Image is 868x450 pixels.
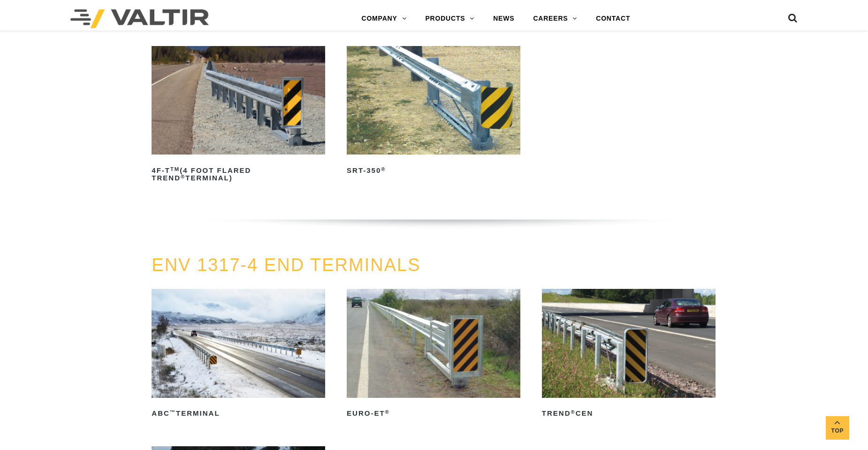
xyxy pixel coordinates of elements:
[347,163,520,178] h2: SRT-350
[416,9,484,28] a: PRODUCTS
[152,163,325,186] h2: 4F-T (4 Foot Flared TREND Terminal)
[826,416,849,440] a: Top
[70,9,209,28] img: Valtir
[542,289,716,421] a: TREND®CEN
[152,255,420,275] a: ENV 1317-4 END TERMINALS
[347,46,520,178] a: SRT-350®
[152,289,325,421] a: ABC™Terminal
[352,9,416,28] a: COMPANY
[170,409,176,415] sup: ™
[826,426,849,436] span: Top
[170,166,180,172] sup: TM
[347,289,520,421] a: Euro-ET®
[524,9,586,28] a: CAREERS
[385,409,390,415] sup: ®
[381,166,386,172] sup: ®
[152,46,325,186] a: 4F-TTM(4 Foot Flared TREND®Terminal)
[152,12,228,31] a: FLARED
[181,174,185,179] sup: ®
[152,406,325,421] h2: ABC Terminal
[586,9,640,28] a: CONTACT
[542,406,716,421] h2: TREND CEN
[571,409,575,415] sup: ®
[484,9,524,28] a: NEWS
[347,406,520,421] h2: Euro-ET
